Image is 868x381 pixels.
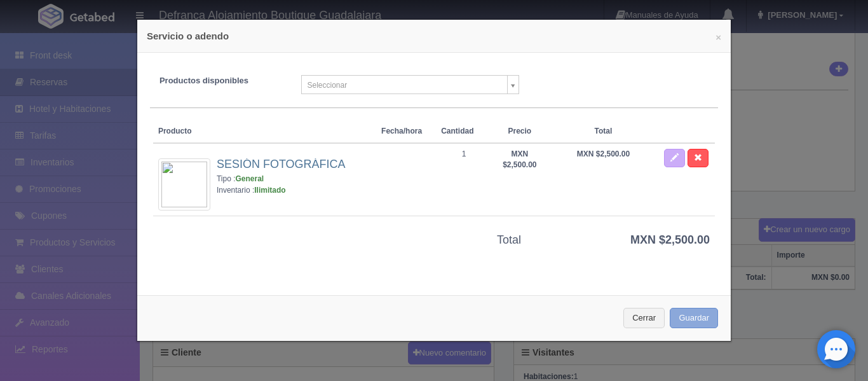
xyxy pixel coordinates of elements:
h4: Servicio o adendo [147,29,721,43]
strong: MXN $2,500.00 [630,233,710,246]
h3: Total [497,234,543,247]
th: Producto [153,121,376,142]
a: Seleccionar [301,75,519,94]
th: Cantidad [436,121,492,142]
img: 72x72&text=Sin+imagen [161,162,207,207]
th: Total [548,121,660,142]
div: Tipo : [217,174,371,184]
button: Guardar [670,308,718,329]
strong: MXN $2,500.00 [577,149,630,158]
button: × [715,32,721,42]
th: Fecha/hora [376,121,436,142]
button: Cerrar [623,308,665,329]
span: Seleccionar [307,76,502,95]
div: Inventario : [217,185,371,196]
td: 1 [436,143,492,216]
th: Precio [492,121,548,142]
strong: Ilimitado [254,186,285,195]
a: SESIÓN FOTOGRÁFICA [217,158,346,170]
label: Productos disponibles [150,75,292,87]
strong: General [235,174,264,183]
strong: MXN $2,500.00 [503,149,536,169]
